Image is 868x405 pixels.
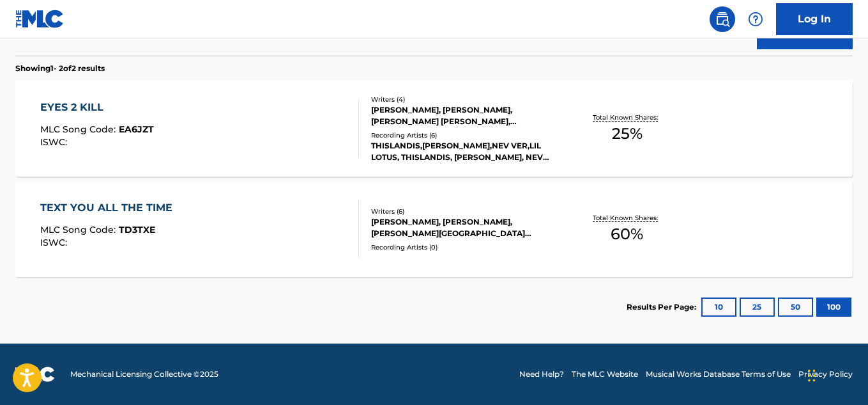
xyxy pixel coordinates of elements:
div: Drag [808,356,816,395]
button: 100 [816,298,851,317]
a: Log In [776,3,853,35]
a: Musical Works Database Terms of Use [646,369,791,380]
a: The MLC Website [572,369,638,380]
div: Writers ( 4 ) [371,95,558,104]
a: Privacy Policy [798,369,853,380]
div: [PERSON_NAME], [PERSON_NAME], [PERSON_NAME][GEOGRAPHIC_DATA][PERSON_NAME], [PERSON_NAME], [PERSON... [371,216,558,239]
span: Mechanical Licensing Collective © 2025 [70,369,218,380]
span: ISWC : [40,136,70,148]
button: 50 [778,298,813,317]
img: search [715,12,730,27]
div: Recording Artists ( 6 ) [371,131,558,140]
div: Writers ( 6 ) [371,207,558,216]
a: EYES 2 KILLMLC Song Code:EA6JZTISWC:Writers (4)[PERSON_NAME], [PERSON_NAME], [PERSON_NAME] [PERSO... [15,81,853,177]
div: TEXT YOU ALL THE TIME [40,200,179,216]
span: 60 % [611,223,643,246]
div: Recording Artists ( 0 ) [371,242,558,252]
div: EYES 2 KILL [40,100,154,115]
span: MLC Song Code : [40,224,119,235]
span: TD3TXE [119,224,155,235]
span: MLC Song Code : [40,123,119,135]
iframe: Chat Widget [804,344,868,405]
button: 25 [740,298,775,317]
div: Help [743,6,768,32]
a: Public Search [710,6,735,32]
div: THISLANDIS,[PERSON_NAME],NEV VER,LIL LOTUS, THISLANDIS, [PERSON_NAME], NEV VER, THISLANDIS, THISL... [371,140,558,163]
p: Total Known Shares: [593,213,661,223]
span: EA6JZT [119,123,154,135]
p: Results Per Page: [627,301,699,313]
p: Total Known Shares: [593,113,661,122]
a: TEXT YOU ALL THE TIMEMLC Song Code:TD3TXEISWC:Writers (6)[PERSON_NAME], [PERSON_NAME], [PERSON_NA... [15,181,853,277]
p: Showing 1 - 2 of 2 results [15,63,105,74]
div: [PERSON_NAME], [PERSON_NAME], [PERSON_NAME] [PERSON_NAME], [PERSON_NAME] [371,104,558,127]
a: Need Help? [519,369,564,380]
img: logo [15,367,55,382]
span: 25 % [612,122,643,145]
img: help [748,12,763,27]
img: MLC Logo [15,10,65,28]
button: 10 [701,298,736,317]
span: ISWC : [40,237,70,248]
